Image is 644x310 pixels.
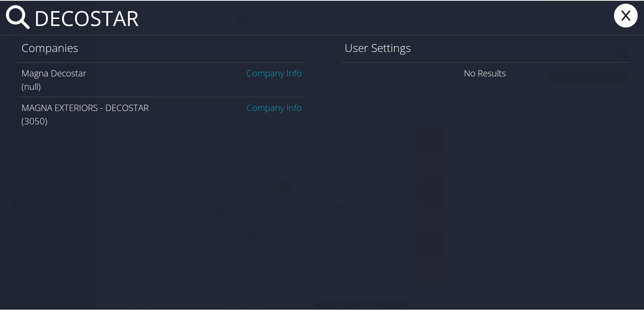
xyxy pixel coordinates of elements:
[345,39,625,55] h1: User Settings
[247,101,302,113] a: Company Info
[21,66,302,79] div: Magna Decostar
[247,66,302,78] a: Company Info
[341,62,629,83] div: No Results
[21,79,302,92] div: (null)
[21,114,302,127] div: (3050)
[21,39,302,55] h1: Companies
[21,101,149,113] span: MAGNA EXTERIORS - DECOSTAR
